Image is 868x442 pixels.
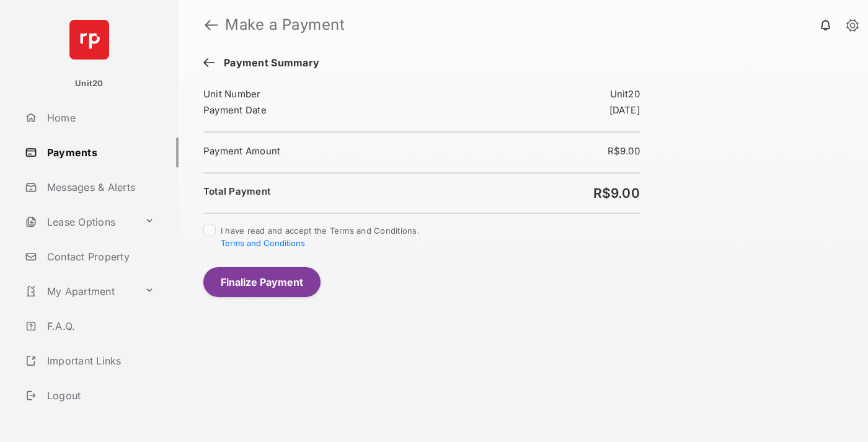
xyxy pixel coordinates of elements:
[221,226,420,248] span: I have read and accept the Terms and Conditions.
[20,103,179,133] a: Home
[75,77,104,90] p: Unit20
[20,276,139,306] a: My Apartment
[20,311,179,341] a: F.A.Q.
[20,172,179,202] a: Messages & Alerts
[203,267,321,297] button: Finalize Payment
[225,17,345,32] strong: Make a Payment
[20,138,179,167] a: Payments
[20,381,179,410] a: Logout
[20,346,159,376] a: Important Links
[20,207,139,237] a: Lease Options
[221,238,305,248] button: I have read and accept the Terms and Conditions.
[20,242,179,272] a: Contact Property
[69,20,109,60] img: svg+xml;base64,PHN2ZyB4bWxucz0iaHR0cDovL3d3dy53My5vcmcvMjAwMC9zdmciIHdpZHRoPSI2NCIgaGVpZ2h0PSI2NC...
[218,57,319,71] span: Payment Summary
